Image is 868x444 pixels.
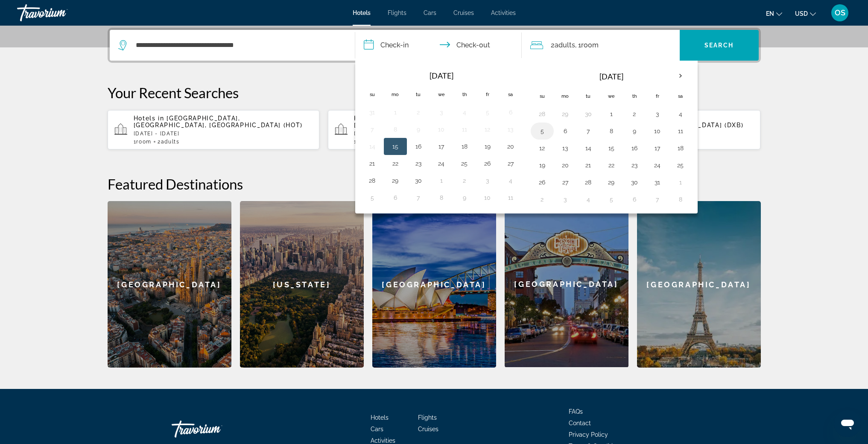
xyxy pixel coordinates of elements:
[795,7,816,20] button: Change currency
[240,201,364,368] a: [US_STATE]
[354,115,524,129] span: [GEOGRAPHIC_DATA], [GEOGRAPHIC_DATA], [GEOGRAPHIC_DATA] (AUH)
[108,84,761,101] p: Your Recent Searches
[136,139,152,145] span: Room
[481,106,494,118] button: Day 5
[172,416,257,442] a: Travorium
[535,193,549,205] button: Day 2
[835,9,845,17] span: OS
[458,106,471,118] button: Day 4
[582,108,595,120] button: Day 30
[389,123,402,135] button: Day 8
[674,159,687,171] button: Day 25
[389,158,402,169] button: Day 22
[491,9,516,16] a: Activities
[435,175,448,187] button: Day 1
[628,125,641,137] button: Day 9
[435,106,448,118] button: Day 3
[505,201,628,368] a: [GEOGRAPHIC_DATA]
[605,125,618,137] button: Day 8
[669,66,692,86] button: Next month
[554,66,669,87] th: [DATE]
[354,131,533,137] p: [DATE] - [DATE]
[371,426,383,432] span: Cars
[435,192,448,204] button: Day 8
[651,176,664,188] button: Day 31
[17,2,102,24] a: Travorium
[108,201,231,368] a: [GEOGRAPHIC_DATA]
[158,139,180,145] span: 2
[328,110,540,150] button: Hotels in [GEOGRAPHIC_DATA], [GEOGRAPHIC_DATA], [GEOGRAPHIC_DATA] (AUH)[DATE] - [DATE]1Room2Adults
[435,123,448,135] button: Day 10
[651,159,664,171] button: Day 24
[504,175,517,187] button: Day 4
[458,192,471,204] button: Day 9
[355,30,522,61] button: Check in and out dates
[458,158,471,169] button: Day 25
[795,10,808,17] span: USD
[569,420,591,426] a: Contact
[353,9,371,16] a: Hotels
[558,108,572,120] button: Day 29
[651,142,664,154] button: Day 17
[458,175,471,187] button: Day 2
[435,140,448,152] button: Day 17
[558,193,572,205] button: Day 3
[365,123,379,135] button: Day 7
[535,142,549,154] button: Day 12
[651,125,664,137] button: Day 10
[535,125,549,137] button: Day 5
[412,123,425,135] button: Day 9
[412,106,425,118] button: Day 2
[435,158,448,169] button: Day 24
[674,176,687,188] button: Day 1
[458,140,471,152] button: Day 18
[581,41,599,49] span: Room
[504,158,517,169] button: Day 27
[354,115,385,122] span: Hotels in
[582,142,595,154] button: Day 14
[605,142,618,154] button: Day 15
[134,131,313,137] p: [DATE] - [DATE]
[481,140,494,152] button: Day 19
[424,9,436,16] a: Cars
[389,175,402,187] button: Day 29
[505,201,628,367] div: [GEOGRAPHIC_DATA]
[535,176,549,188] button: Day 26
[522,30,680,61] button: Travelers: 2 adults, 0 children
[628,142,641,154] button: Day 16
[371,437,395,444] a: Activities
[575,39,599,51] span: , 1
[680,30,759,61] button: Search
[389,140,402,152] button: Day 15
[558,176,572,188] button: Day 27
[354,139,372,145] span: 1
[371,414,389,421] span: Hotels
[418,426,438,432] a: Cruises
[384,66,499,85] th: [DATE]
[481,158,494,169] button: Day 26
[558,142,572,154] button: Day 13
[365,192,379,204] button: Day 5
[372,201,496,368] div: [GEOGRAPHIC_DATA]
[504,123,517,135] button: Day 13
[418,414,437,421] a: Flights
[412,175,425,187] button: Day 30
[481,192,494,204] button: Day 10
[453,9,474,16] a: Cruises
[458,123,471,135] button: Day 11
[388,9,406,16] span: Flights
[365,106,379,118] button: Day 31
[504,106,517,118] button: Day 6
[389,106,402,118] button: Day 1
[569,431,608,438] a: Privacy Policy
[829,4,851,22] button: User Menu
